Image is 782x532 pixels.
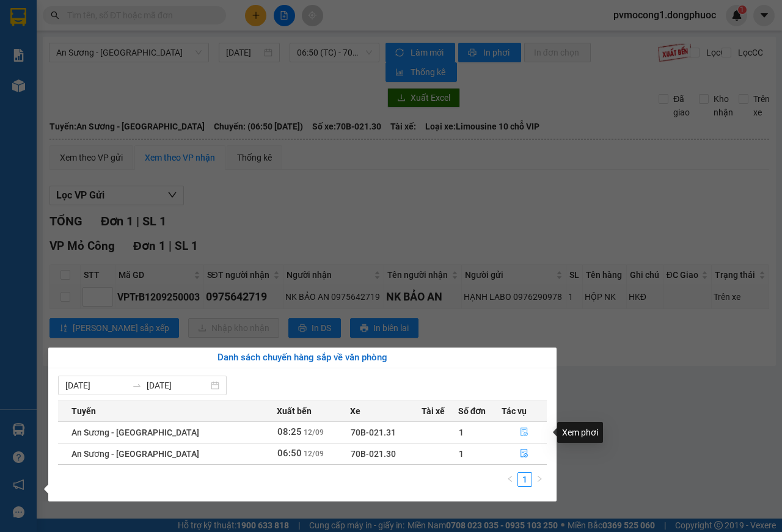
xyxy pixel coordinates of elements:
[4,89,75,96] span: In ngày:
[422,404,445,418] span: Tài xế
[458,404,486,418] span: Số đơn
[536,475,543,483] span: right
[97,7,167,17] strong: ĐỒNG PHƯỚC
[71,428,199,437] span: An Sương - [GEOGRAPHIC_DATA]
[147,379,208,392] input: Đến ngày
[459,449,464,459] span: 1
[304,428,324,437] span: 12/09
[518,473,532,486] a: 1
[351,428,396,437] span: 70B-021.31
[503,472,517,487] li: Previous Page
[350,404,360,418] span: Xe
[304,450,324,458] span: 12/09
[502,404,527,418] span: Tác vụ
[71,404,96,418] span: Tuyến
[503,472,517,487] button: left
[65,379,127,392] input: Từ ngày
[459,428,464,437] span: 1
[532,472,547,487] li: Next Page
[97,54,150,62] span: Hotline: 19001152
[277,404,312,418] span: Xuất bến
[58,351,547,365] div: Danh sách chuyến hàng sắp về văn phòng
[4,7,59,61] img: logo
[506,475,514,483] span: left
[532,472,547,487] button: right
[27,89,75,96] span: 08:19:20 [DATE]
[61,78,130,87] span: VPMC1209250002
[351,449,396,459] span: 70B-021.30
[97,37,168,52] span: 01 Võ Văn Truyện, KP.1, Phường 2
[97,20,164,35] span: Bến xe [GEOGRAPHIC_DATA]
[277,448,302,459] span: 06:50
[520,428,528,437] span: file-done
[132,381,142,390] span: to
[33,66,150,76] span: -----------------------------------------
[557,422,603,443] div: Xem phơi
[517,472,532,487] li: 1
[4,79,130,86] span: [PERSON_NAME]:
[132,381,142,390] span: swap-right
[502,444,546,464] button: file-done
[502,423,546,442] button: file-done
[277,426,302,437] span: 08:25
[71,449,199,459] span: An Sương - [GEOGRAPHIC_DATA]
[520,449,528,459] span: file-done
